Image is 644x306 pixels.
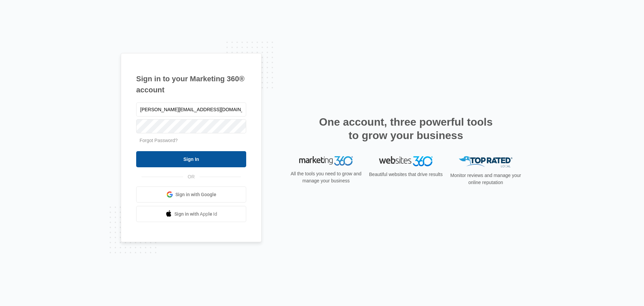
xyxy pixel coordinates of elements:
h1: Sign in to your Marketing 360® account [136,73,246,95]
span: Sign in with Google [175,191,216,198]
p: All the tools you need to grow and manage your business [288,170,364,184]
p: Beautiful websites that drive results [368,171,443,178]
input: Sign In [136,151,246,167]
a: Sign in with Google [136,186,246,203]
img: Websites 360 [379,156,433,166]
span: OR [183,173,200,180]
img: Marketing 360 [299,156,353,166]
p: Monitor reviews and manage your online reputation [448,172,523,186]
h2: One account, three powerful tools to grow your business [317,115,495,142]
span: Sign in with Apple Id [174,211,217,218]
a: Sign in with Apple Id [136,206,246,222]
input: Email [136,102,246,117]
img: Top Rated Local [459,156,513,167]
a: Forgot Password? [140,138,178,143]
